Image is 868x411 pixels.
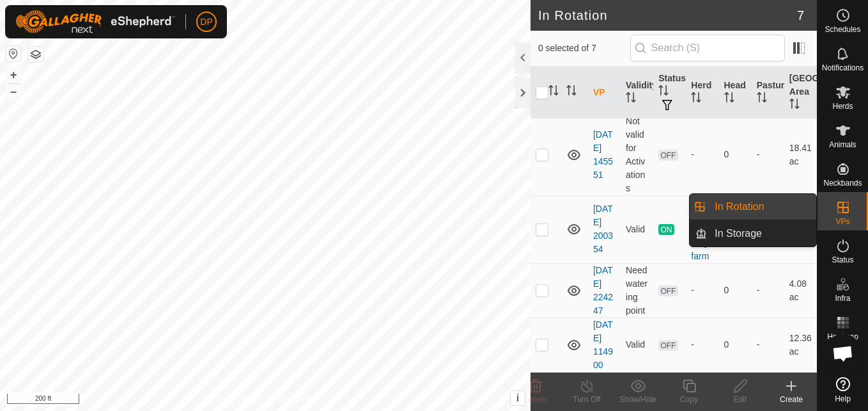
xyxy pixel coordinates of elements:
[630,35,785,61] input: Search (S)
[6,46,21,61] button: Reset Map
[6,67,21,83] button: +
[621,263,653,318] td: Need watering point
[797,6,804,25] span: 7
[658,87,669,97] p-sorticon: Activate to sort
[593,265,613,316] a: [DATE] 224247
[752,263,784,318] td: -
[824,334,862,373] a: Open chat
[663,394,715,405] div: Copy
[784,67,817,119] th: [GEOGRAPHIC_DATA] Area
[621,318,653,372] td: Valid
[825,26,860,33] span: Schedules
[658,224,674,235] span: ON
[658,340,678,351] span: OFF
[690,221,816,246] li: In Storage
[278,394,316,406] a: Contact Us
[835,294,850,302] span: Infra
[719,114,752,195] td: 0
[724,94,734,104] p-sorticon: Activate to sort
[719,263,752,318] td: 0
[766,394,817,405] div: Create
[626,94,636,104] p-sorticon: Activate to sort
[822,64,864,72] span: Notifications
[588,67,621,119] th: VP
[593,204,613,254] a: [DATE] 200354
[752,318,784,372] td: -
[691,338,713,351] div: -
[707,221,816,246] a: In Storage
[566,87,577,97] p-sorticon: Activate to sort
[28,47,43,62] button: Map Layers
[525,395,547,404] span: Delete
[6,84,21,99] button: –
[707,194,816,220] a: In Rotation
[653,67,686,119] th: Status
[691,148,713,161] div: -
[818,372,868,408] a: Help
[621,195,653,263] td: Valid
[752,67,784,119] th: Pasture
[784,114,817,195] td: 18.41 ac
[593,319,613,370] a: [DATE] 114900
[715,199,764,214] span: In Rotation
[691,94,701,104] p-sorticon: Activate to sort
[752,114,784,195] td: -
[757,94,767,104] p-sorticon: Activate to sort
[691,284,713,297] div: -
[548,87,559,97] p-sorticon: Activate to sort
[715,226,762,241] span: In Storage
[827,333,858,341] span: Heatmap
[516,392,519,403] span: i
[835,218,849,225] span: VPs
[789,101,800,111] p-sorticon: Activate to sort
[784,318,817,372] td: 12.36 ac
[829,141,856,149] span: Animals
[719,318,752,372] td: 0
[621,114,653,195] td: Not valid for Activations
[215,394,263,406] a: Privacy Policy
[832,102,853,110] span: Herds
[686,67,718,119] th: Herd
[561,394,612,405] div: Turn Off
[15,10,175,33] img: Gallagher Logo
[690,194,816,220] li: In Rotation
[719,67,752,119] th: Head
[835,395,851,403] span: Help
[658,150,678,161] span: OFF
[715,394,766,405] div: Edit
[823,179,862,187] span: Neckbands
[593,129,613,180] a: [DATE] 145551
[621,67,653,119] th: Validity
[832,256,853,264] span: Status
[538,42,630,55] span: 0 selected of 7
[511,391,525,405] button: i
[538,8,797,23] h2: In Rotation
[200,15,212,29] span: DP
[658,286,678,296] span: OFF
[612,394,663,405] div: Show/Hide
[784,263,817,318] td: 4.08 ac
